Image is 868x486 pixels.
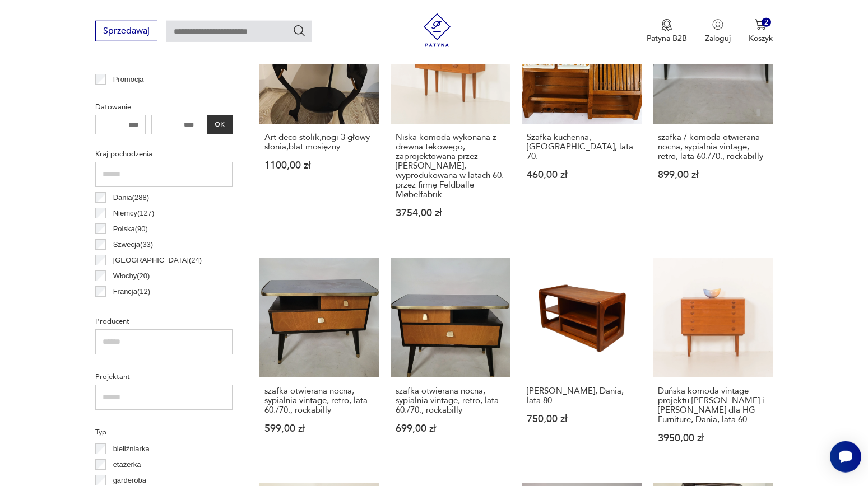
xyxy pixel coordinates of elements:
[113,223,148,235] p: Polska ( 90 )
[113,286,151,298] p: Francja ( 12 )
[653,258,773,465] a: Duńska komoda vintage projektu Ruda Thygesena i Johnego Sørensena dla HG Furniture, Dania, lata 6...
[527,414,637,424] p: 750,00 zł
[95,101,233,113] p: Datowanie
[749,19,773,44] button: 2Koszyk
[113,270,150,282] p: Włochy ( 20 )
[113,73,144,86] p: Promocja
[396,386,505,415] h3: szafka otwierana nocna, sypialnia vintage, retro, lata 60./70., rockabilly
[113,459,141,471] p: etażerka
[755,19,766,30] img: Ikona koszyka
[113,443,150,455] p: bieliźniarka
[396,133,505,199] h3: Niska komoda wykonana z drewna tekowego, zaprojektowana przez [PERSON_NAME], wyprodukowana w lata...
[264,424,374,433] p: 599,00 zł
[113,207,155,219] p: Niemcy ( 127 )
[95,426,233,438] p: Typ
[527,170,637,180] p: 460,00 zł
[95,315,233,328] p: Producent
[647,33,687,44] p: Patyna B2B
[391,4,510,240] a: KlasykNiska komoda wykonana z drewna tekowego, zaprojektowana przez Kaia Kristiansena, wyprodukow...
[749,33,773,44] p: Koszyk
[712,19,723,30] img: Ikonka użytkownika
[95,371,233,383] p: Projektant
[391,258,510,465] a: szafka otwierana nocna, sypialnia vintage, retro, lata 60./70., rockabillyszafka otwierana nocna,...
[396,208,505,218] p: 3754,00 zł
[661,19,672,31] img: Ikona medalu
[207,115,233,134] button: OK
[264,386,374,415] h3: szafka otwierana nocna, sypialnia vintage, retro, lata 60./70., rockabilly
[658,433,768,443] p: 3950,00 zł
[658,133,768,161] h3: szafka / komoda otwierana nocna, sypialnia vintage, retro, lata 60./70., rockabilly
[522,4,642,240] a: Szafka kuchenna, Włocławek, lata 70.Szafka kuchenna, [GEOGRAPHIC_DATA], lata 70.460,00 zł
[705,19,731,44] button: Zaloguj
[293,24,306,38] button: Szukaj
[830,441,861,473] iframe: Smartsupp widget button
[264,133,374,152] h3: Art deco stolik,nogi 3 głowy słonia,blat mosiężny
[420,13,454,47] img: Patyna - sklep z meblami i dekoracjami vintage
[527,133,637,161] h3: Szafka kuchenna, [GEOGRAPHIC_DATA], lata 70.
[259,4,379,240] a: Art deco stolik,nogi 3 głowy słonia,blat mosiężnyArt deco stolik,nogi 3 głowy słonia,blat mosiężn...
[522,258,642,465] a: Szafka, Dania, lata 80.[PERSON_NAME], Dania, lata 80.750,00 zł
[113,239,154,251] p: Szwecja ( 33 )
[527,386,637,405] h3: [PERSON_NAME], Dania, lata 80.
[264,161,374,170] p: 1100,00 zł
[113,191,149,204] p: Dania ( 288 )
[658,386,768,424] h3: Duńska komoda vintage projektu [PERSON_NAME] i [PERSON_NAME] dla HG Furniture, Dania, lata 60.
[95,28,157,36] a: Sprzedawaj
[113,254,202,267] p: [GEOGRAPHIC_DATA] ( 24 )
[653,4,773,240] a: szafka / komoda otwierana nocna, sypialnia vintage, retro, lata 60./70., rockabillyszafka / komod...
[647,19,687,44] a: Ikona medaluPatyna B2B
[259,258,379,465] a: szafka otwierana nocna, sypialnia vintage, retro, lata 60./70., rockabillyszafka otwierana nocna,...
[113,301,157,314] p: Norwegia ( 12 )
[705,33,731,44] p: Zaloguj
[762,18,771,27] div: 2
[95,148,233,160] p: Kraj pochodzenia
[95,21,157,41] button: Sprzedawaj
[647,19,687,44] button: Patyna B2B
[396,424,505,433] p: 699,00 zł
[658,170,768,180] p: 899,00 zł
